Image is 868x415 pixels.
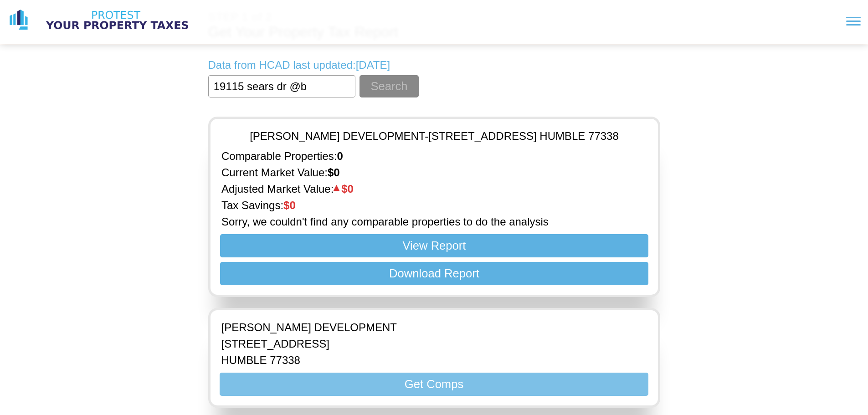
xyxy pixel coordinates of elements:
[337,150,343,162] strong: 0
[221,183,647,195] p: Adjusted Market Value:
[283,199,296,211] strong: $ 0
[221,166,647,179] p: Current Market Value:
[37,9,197,31] img: logo text
[220,234,648,257] button: View Report
[221,321,397,334] p: [PERSON_NAME] DEVELOPMENT
[220,373,648,396] button: Get Comps
[334,183,354,195] strong: $ 0
[208,59,660,72] p: Data from HCAD last updated: [DATE]
[7,9,197,31] a: logo logo text
[250,130,619,143] p: [PERSON_NAME] DEVELOPMENT - [STREET_ADDRESS] HUMBLE 77338
[221,150,647,163] p: Comparable Properties:
[220,262,648,285] button: Download Report
[221,354,397,367] p: HUMBLE 77338
[221,215,647,228] p: Sorry, we couldn't find any comparable properties to do the analysis
[360,75,418,97] button: Search
[208,75,355,97] input: Enter Property Address
[221,199,647,212] p: Tax Savings:
[327,166,339,179] strong: $ 0
[221,338,397,350] p: [STREET_ADDRESS]
[7,9,30,31] img: logo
